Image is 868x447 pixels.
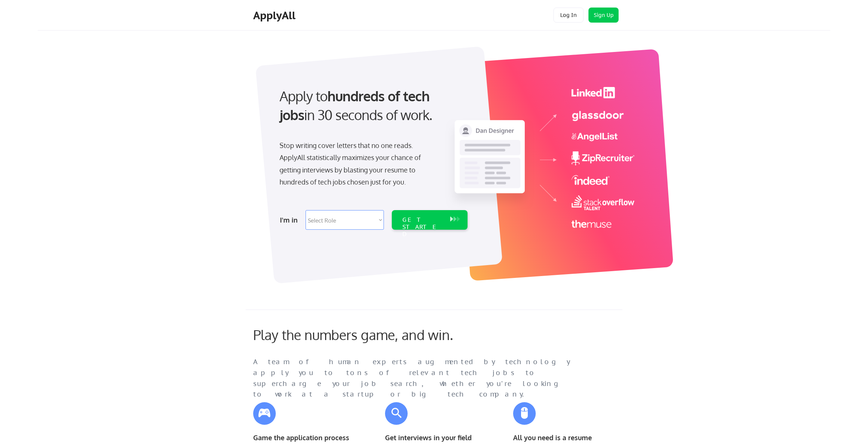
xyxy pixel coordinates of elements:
div: Play the numbers game, and win. [253,326,487,343]
div: Apply to in 30 seconds of work. [280,87,465,125]
div: Stop writing cover letters that no one reads. ApplyAll statistically maximizes your chance of get... [280,139,434,188]
button: Sign Up [588,8,619,23]
div: All you need is a resume [513,432,615,443]
div: I'm in [280,214,301,226]
div: A team of human experts augmented by technology apply you to tons of relevant tech jobs to superc... [253,357,585,400]
div: Get interviews in your field [385,432,487,443]
strong: hundreds of tech jobs [280,87,433,123]
div: Game the application process [253,432,355,443]
div: GET STARTED [402,216,443,238]
button: Log In [553,8,584,23]
div: ApplyAll [253,9,298,22]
